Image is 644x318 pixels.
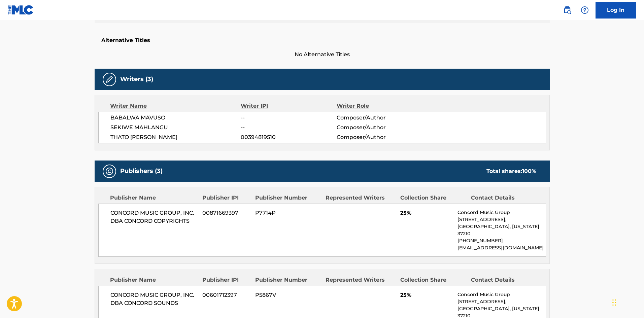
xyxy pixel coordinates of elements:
span: -- [241,123,336,132]
img: search [563,6,571,14]
span: THATO [PERSON_NAME] [110,133,241,141]
span: 25% [400,209,452,217]
div: Publisher Number [255,276,320,284]
span: BABALWA MAVUSO [110,114,241,122]
span: 100 % [522,168,536,174]
div: Contact Details [471,194,536,202]
p: [STREET_ADDRESS], [457,298,545,305]
div: Represented Writers [326,276,395,284]
img: MLC Logo [8,5,34,15]
div: Publisher IPI [202,194,250,202]
h5: Alternative Titles [101,37,543,44]
span: Composer/Author [337,114,424,122]
a: Log In [596,2,636,19]
div: Help [578,3,591,17]
h5: Writers (3) [120,75,153,83]
div: Total shares: [486,167,536,175]
div: Collection Share [400,276,466,284]
div: Publisher Name [110,194,197,202]
span: P5867V [255,291,320,299]
p: Concord Music Group [457,291,545,298]
h5: Publishers (3) [120,167,163,175]
p: [PHONE_NUMBER] [457,237,545,244]
div: Writer Role [337,102,424,110]
span: -- [241,114,336,122]
span: No Alternative Titles [95,50,550,59]
span: SEKIWE MAHLANGU [110,123,241,132]
div: Publisher Number [255,194,320,202]
iframe: Chat Widget [610,286,644,318]
div: Writer IPI [241,102,337,110]
img: help [581,6,589,14]
span: 25% [400,291,452,299]
span: 00601712397 [202,291,250,299]
span: 00871669397 [202,209,250,217]
div: Writer Name [110,102,241,110]
div: Drag [612,292,616,313]
p: [EMAIL_ADDRESS][DOMAIN_NAME] [457,244,545,251]
p: [STREET_ADDRESS], [457,216,545,223]
span: Composer/Author [337,123,424,132]
p: [GEOGRAPHIC_DATA], [US_STATE] 37210 [457,223,545,237]
span: Composer/Author [337,133,424,141]
span: CONCORD MUSIC GROUP, INC. DBA CONCORD COPYRIGHTS [110,209,198,225]
div: Contact Details [471,276,536,284]
div: Represented Writers [326,194,395,202]
span: CONCORD MUSIC GROUP, INC. DBA CONCORD SOUNDS [110,291,198,307]
p: Concord Music Group [457,209,545,216]
span: P7714P [255,209,320,217]
span: 00394819510 [241,133,336,141]
img: Writers [105,75,113,83]
img: Publishers [105,167,113,175]
a: Public Search [561,3,574,17]
div: Publisher IPI [202,276,250,284]
div: Publisher Name [110,276,197,284]
div: Collection Share [400,194,466,202]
